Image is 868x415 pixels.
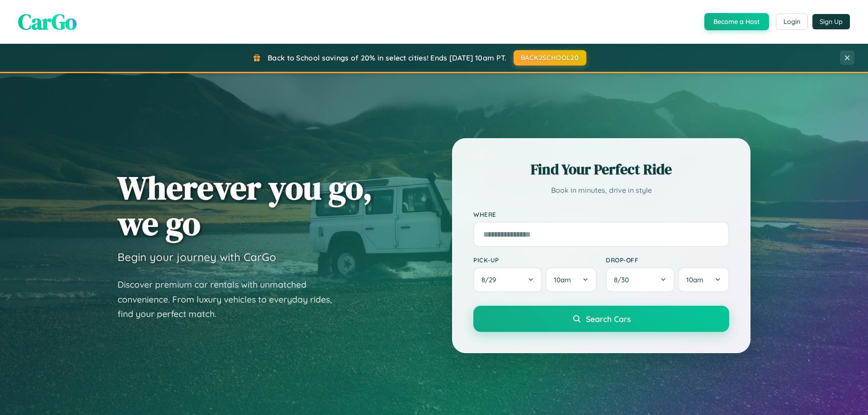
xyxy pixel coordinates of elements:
span: CarGo [18,7,77,37]
label: Where [473,210,729,218]
label: Drop-off [606,256,729,264]
button: 8/30 [606,267,675,292]
p: Book in minutes, drive in style [473,184,729,197]
button: Become a Host [704,13,769,30]
p: Discover premium car rentals with unmatched convenience. From luxury vehicles to everyday rides, ... [118,277,344,322]
h3: Begin your journey with CarGo [118,250,276,264]
span: 10am [554,275,571,284]
button: Search Cars [473,306,729,332]
label: Pick-up [473,256,597,264]
h2: Find Your Perfect Ride [473,159,729,179]
button: 10am [678,267,729,292]
button: Sign Up [812,14,850,29]
span: 8 / 30 [614,275,633,284]
button: 10am [546,267,597,292]
button: BACK2SCHOOL20 [514,50,586,65]
button: 8/29 [473,267,542,292]
span: Back to School savings of 20% in select cities! Ends [DATE] 10am PT. [268,53,506,62]
span: 10am [686,275,703,284]
span: 8 / 29 [481,275,500,284]
button: Login [776,14,808,30]
h1: Wherever you go, we go [118,170,373,241]
span: Search Cars [586,314,631,324]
